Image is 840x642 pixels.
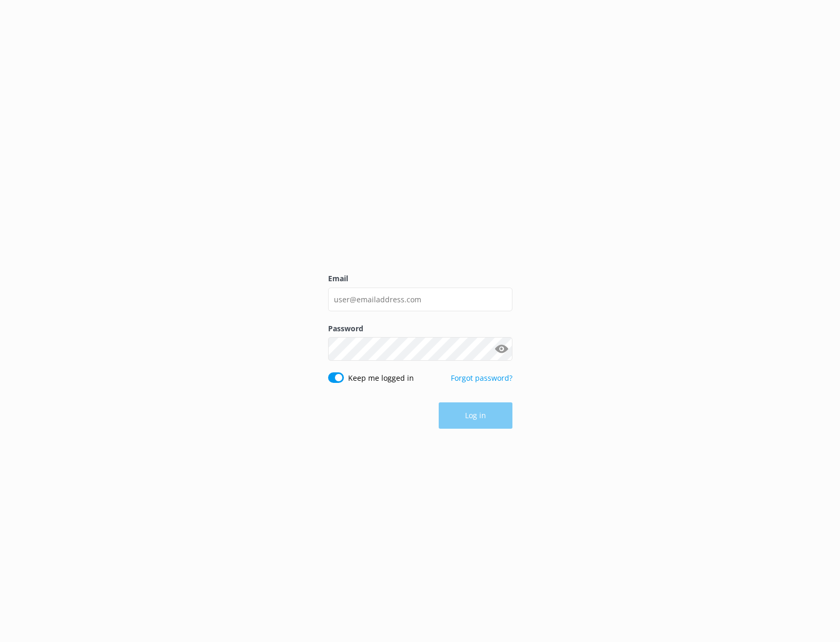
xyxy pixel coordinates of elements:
label: Email [328,273,512,284]
label: Password [328,323,512,334]
button: Show password [491,339,512,360]
label: Keep me logged in [348,372,414,384]
a: Forgot password? [451,373,512,383]
input: user@emailaddress.com [328,288,512,311]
